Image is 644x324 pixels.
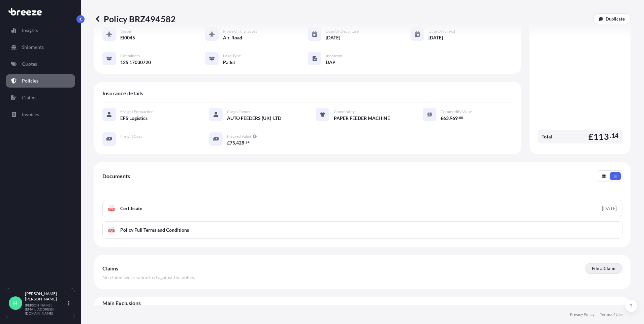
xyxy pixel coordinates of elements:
a: Invoices [6,108,75,121]
p: Invoices [22,111,39,118]
p: [PERSON_NAME] [PERSON_NAME] [25,291,67,302]
div: [DATE] [602,205,617,212]
span: , [449,116,450,121]
span: 125 17030720 [120,59,151,66]
p: Quotes [22,61,37,67]
span: . [458,117,459,119]
span: £ [441,116,443,121]
p: Claims [22,94,36,101]
span: 428 [236,140,244,145]
p: Shipments [22,44,44,51]
span: EI0045 [120,34,135,41]
span: Policy Full Terms and Conditions [120,227,189,233]
a: Policies [6,74,75,88]
span: Total [542,133,552,140]
a: Claims [6,91,75,104]
span: AUTO FEEDERS (UK) LTD [227,115,281,122]
span: . [610,134,611,138]
p: Policies [22,77,38,84]
span: Certificate [120,205,142,212]
a: PDFCertificate[DATE] [102,200,622,217]
a: Quotes [6,57,75,71]
p: Policy BRZ494582 [94,13,176,24]
span: . [245,141,245,143]
span: Commodity Value [441,109,472,115]
span: Main Exclusions [102,300,622,306]
span: 14 [612,134,618,138]
span: Containers [120,53,140,59]
div: Main Exclusions [102,300,622,313]
span: 00 [459,117,463,119]
p: File a Claim [592,265,615,272]
span: No claims were submitted against this policy . [102,274,195,281]
a: Insights [6,24,75,37]
span: Incoterm [326,53,342,59]
p: Insights [22,27,38,34]
span: Freight Cost [120,134,142,139]
span: Insurance details [102,90,143,97]
span: £ [227,140,230,145]
span: PAPER FEEDER MACHINE [334,115,390,122]
span: Freight Forwarder [120,109,153,115]
span: Cargo Owner [227,109,251,115]
text: PDF [109,230,114,232]
span: Load Type [223,53,241,59]
a: PDFPolicy Full Terms and Conditions [102,221,622,239]
span: Documents [102,173,130,180]
p: Duplicate [606,15,625,22]
span: [DATE] [428,34,443,41]
span: Commodity [334,109,355,115]
span: 969 [450,116,458,121]
a: Terms of Use [600,312,622,317]
span: Insured Value [227,134,251,139]
span: — [120,139,124,146]
a: File a Claim [585,263,622,274]
span: Claims [102,265,118,272]
a: Duplicate [593,13,631,24]
span: £ [588,132,593,141]
span: H [13,300,18,306]
span: Pallet [223,59,235,66]
span: 63 [443,116,449,121]
a: Privacy Policy [570,312,594,317]
span: 113 [593,132,609,141]
span: EFS Logistics [120,115,148,122]
a: Shipments [6,40,75,54]
span: 75 [230,140,235,145]
p: [PERSON_NAME][EMAIL_ADDRESS][DOMAIN_NAME] [25,303,67,315]
span: [DATE] [326,34,340,41]
span: 24 [246,141,250,143]
text: PDF [109,208,114,210]
span: , [235,140,236,145]
span: Air, Road [223,34,242,41]
span: DAP [326,59,335,66]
